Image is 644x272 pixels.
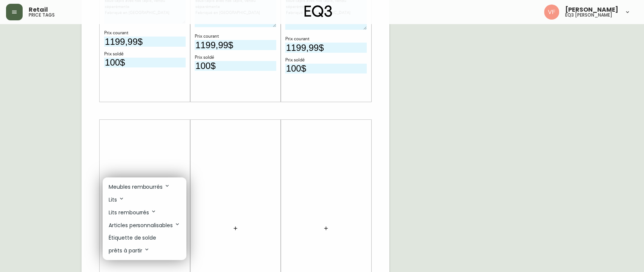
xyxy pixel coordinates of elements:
p: Articles personnalisables [109,221,180,229]
p: prêts à partir [109,246,150,255]
p: Meubles rembourrés [109,183,170,191]
p: Étiquette de solde [109,234,156,242]
p: Lits rembourrés [109,208,157,217]
p: Lits [109,196,124,204]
